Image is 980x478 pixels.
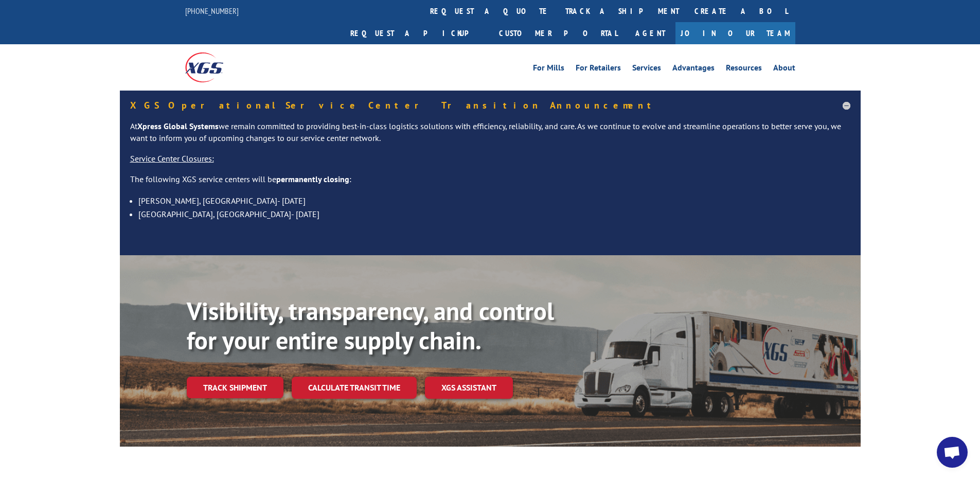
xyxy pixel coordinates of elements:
a: Calculate transit time [292,377,417,399]
li: [PERSON_NAME], [GEOGRAPHIC_DATA]- [DATE] [138,194,850,207]
a: Request a pickup [343,22,491,44]
a: For Mills [533,64,564,75]
p: The following XGS service centers will be : [130,173,850,194]
b: Visibility, transparency, and control for your entire supply chain. [187,295,554,357]
a: XGS ASSISTANT [425,377,513,399]
u: Service Center Closures: [130,153,214,164]
a: Resources [726,64,762,75]
a: Join Our Team [675,22,795,44]
a: Agent [625,22,675,44]
strong: Xpress Global Systems [137,121,219,131]
a: Customer Portal [491,22,625,44]
strong: permanently closing [276,174,349,184]
a: Open chat [937,437,968,468]
a: Track shipment [187,377,283,398]
a: About [773,64,795,75]
a: [PHONE_NUMBER] [185,6,239,16]
h5: XGS Operational Service Center Transition Announcement [130,101,850,110]
a: Advantages [672,64,715,75]
a: For Retailers [576,64,621,75]
li: [GEOGRAPHIC_DATA], [GEOGRAPHIC_DATA]- [DATE] [138,207,850,221]
p: At we remain committed to providing best-in-class logistics solutions with efficiency, reliabilit... [130,120,850,153]
a: Services [632,64,661,75]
